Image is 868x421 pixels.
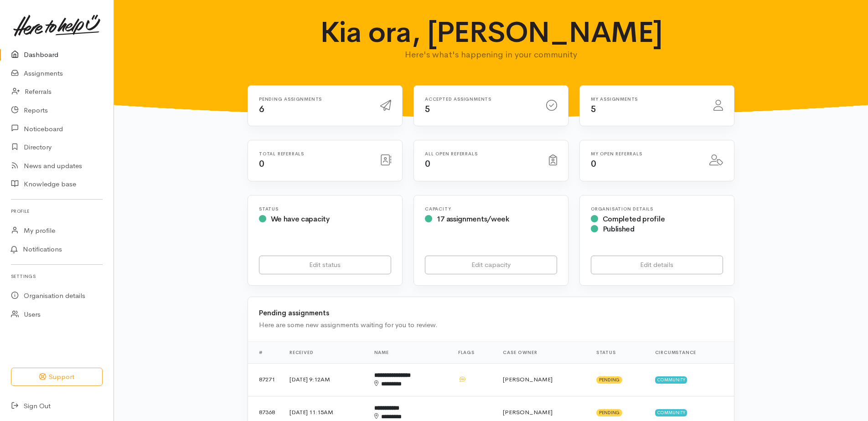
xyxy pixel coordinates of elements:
[425,97,535,102] h6: Accepted assignments
[11,368,103,386] button: Support
[437,214,509,224] span: 17 assignments/week
[11,270,103,282] h6: Settings
[603,224,635,234] span: Published
[11,205,103,217] h6: Profile
[591,158,596,169] span: 0
[259,151,369,156] h6: Total referrals
[425,256,557,274] a: Edit capacity
[591,97,703,102] h6: My assignments
[314,48,669,61] p: Here's what's happening in your community
[589,341,648,363] th: Status
[425,158,430,169] span: 0
[282,363,367,396] td: [DATE] 9:12AM
[425,103,430,115] span: 5
[596,409,622,416] span: Pending
[259,206,391,211] h6: Status
[425,206,557,211] h6: Capacity
[425,151,538,156] h6: All open referrals
[282,341,367,363] th: Received
[314,16,669,48] h1: Kia ora, [PERSON_NAME]
[259,103,264,115] span: 6
[259,308,329,317] b: Pending assignments
[603,214,665,224] span: Completed profile
[259,320,723,330] div: Here are some new assignments waiting for you to review.
[451,341,496,363] th: Flags
[496,341,589,363] th: Case Owner
[248,341,282,363] th: #
[648,341,734,363] th: Circumstance
[596,376,622,384] span: Pending
[655,409,687,416] span: Community
[367,341,451,363] th: Name
[259,256,391,274] a: Edit status
[248,363,282,396] td: 87271
[591,151,698,156] h6: My open referrals
[591,103,596,115] span: 5
[271,214,330,224] span: We have capacity
[591,256,723,274] a: Edit details
[591,206,723,211] h6: Organisation Details
[259,97,369,102] h6: Pending assignments
[655,376,687,384] span: Community
[259,158,264,169] span: 0
[496,363,589,396] td: [PERSON_NAME]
